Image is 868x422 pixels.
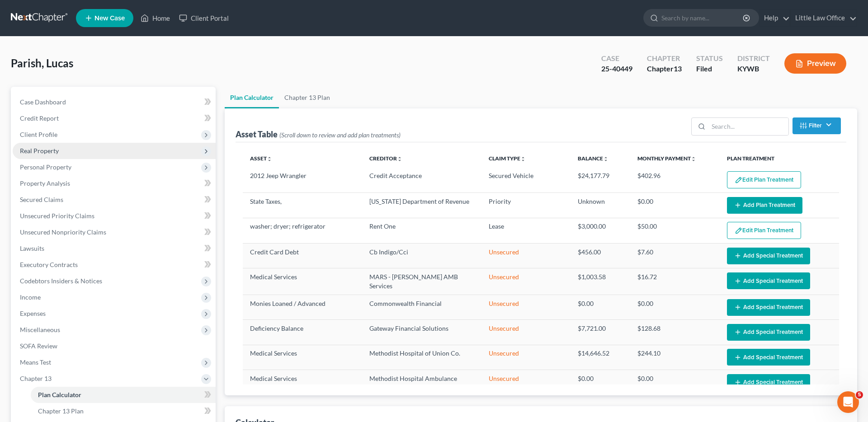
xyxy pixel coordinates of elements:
td: MARS - [PERSON_NAME] AMB Services [362,268,481,295]
span: Chapter 13 [20,375,52,382]
span: Unsecured Nonpriority Claims [20,228,106,236]
a: Property Analysis [13,175,216,192]
td: Methodist Hospital of Union Co. [362,345,481,370]
span: Executory Contracts [20,261,78,268]
td: Medical Services [243,268,362,295]
input: Search by name... [661,9,744,26]
td: Gateway Financial Solutions [362,320,481,345]
td: $16.72 [630,268,720,295]
a: Executory Contracts [13,257,216,273]
a: Balanceunfold_more [578,155,609,162]
td: $402.96 [630,168,720,193]
button: Edit Plan Treatment [727,222,801,239]
td: [US_STATE] Department of Revenue [362,193,481,218]
i: unfold_more [397,156,402,162]
input: Search... [708,118,788,135]
span: Property Analysis [20,179,70,187]
td: Priority [481,193,571,218]
button: Add Special Treatment [727,349,810,366]
td: Methodist Hospital Ambulance Service [362,370,481,396]
span: Chapter 13 Plan [38,407,84,415]
td: Medical Services [243,370,362,396]
th: Plan Treatment [720,150,839,168]
a: SOFA Review [13,338,216,354]
a: Case Dashboard [13,94,216,110]
td: Medical Services [243,345,362,370]
div: Chapter [647,53,682,64]
td: Unsecured [481,268,571,295]
a: Claim Typeunfold_more [489,155,526,162]
span: (Scroll down to review and add plan treatments) [279,131,401,139]
span: Lawsuits [20,244,44,252]
i: unfold_more [603,156,609,162]
span: Credit Report [20,114,59,122]
td: $244.10 [630,345,720,370]
a: Secured Claims [13,192,216,208]
a: Client Portal [175,10,233,26]
button: Preview [784,53,846,74]
td: Deficiency Balance [243,320,362,345]
span: Plan Calculator [38,391,81,399]
i: unfold_more [520,156,526,162]
td: State Taxes, [243,193,362,218]
td: Secured Vehicle [481,168,571,193]
div: Chapter [647,64,682,74]
div: Filed [696,64,723,74]
td: Cb Indigo/Cci [362,244,481,268]
td: $0.00 [630,295,720,319]
td: Monies Loaned / Advanced [243,295,362,319]
span: Personal Property [20,163,71,171]
td: $0.00 [630,370,720,396]
button: Add Special Treatment [727,248,810,264]
a: Little Law Office [791,10,857,26]
span: Case Dashboard [20,98,66,106]
td: Unsecured [481,345,571,370]
td: Unsecured [481,295,571,319]
button: Add Special Treatment [727,374,810,391]
a: Chapter 13 Plan [279,87,335,108]
button: Filter [793,117,841,134]
a: Plan Calculator [31,387,216,403]
a: Lawsuits [13,240,216,257]
a: Monthly Paymentunfold_more [637,155,696,162]
span: Miscellaneous [20,326,60,333]
button: Edit Plan Treatment [727,171,801,188]
a: Assetunfold_more [250,155,272,162]
a: Unsecured Nonpriority Claims [13,224,216,240]
span: Real Property [20,147,59,155]
span: Client Profile [20,131,57,138]
td: $14,646.52 [571,345,630,370]
button: Add Special Treatment [727,324,810,341]
td: $1,003.58 [571,268,630,295]
td: 2012 Jeep Wrangler [243,168,362,193]
td: $0.00 [571,295,630,319]
td: Unsecured [481,244,571,268]
a: Creditorunfold_more [369,155,402,162]
td: Rent One [362,218,481,243]
span: Means Test [20,358,51,366]
button: Add Special Treatment [727,272,810,289]
span: Unsecured Priority Claims [20,212,94,220]
img: edit-pencil-c1479a1de80d8dea1e2430c2f745a3c6a07e9d7aa2eeffe225670001d78357a8.svg [735,176,742,184]
span: 13 [674,64,682,73]
a: Home [136,10,175,26]
td: Credit Acceptance [362,168,481,193]
i: unfold_more [691,156,696,162]
span: SOFA Review [20,342,57,350]
span: 5 [856,391,863,399]
span: Secured Claims [20,196,63,203]
td: washer; dryer; refrigerator [243,218,362,243]
img: edit-pencil-c1479a1de80d8dea1e2430c2f745a3c6a07e9d7aa2eeffe225670001d78357a8.svg [735,227,742,234]
td: $50.00 [630,218,720,243]
td: Unknown [571,193,630,218]
td: $24,177.79 [571,168,630,193]
span: New Case [94,15,125,22]
td: $7,721.00 [571,320,630,345]
a: Help [759,10,790,26]
td: Unsecured [481,320,571,345]
td: $0.00 [571,370,630,396]
td: Commonwealth Financial [362,295,481,319]
iframe: Intercom live chat [837,391,859,413]
a: Plan Calculator [225,87,279,108]
td: Credit Card Debt [243,244,362,268]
